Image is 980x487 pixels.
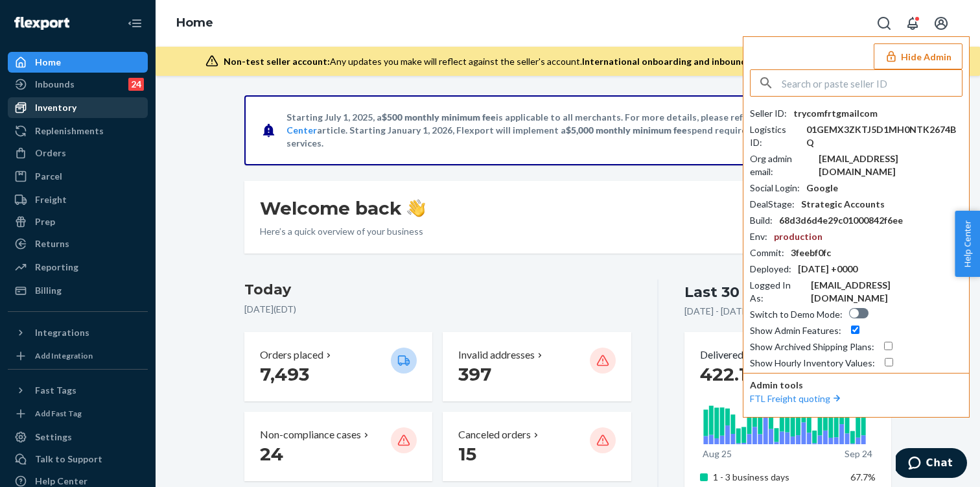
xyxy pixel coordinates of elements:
[750,123,800,149] div: Logistics ID :
[8,97,148,118] a: Inventory
[35,147,66,160] div: Orders
[750,324,841,337] div: Show Admin Features :
[443,412,631,481] button: Canceled orders 15
[128,78,144,91] div: 24
[35,431,72,444] div: Settings
[458,348,535,362] p: Invalid addresses
[458,443,476,465] span: 15
[35,350,93,361] div: Add Integration
[845,447,872,460] p: Sep 24
[8,449,148,469] button: Talk to Support
[35,326,89,339] div: Integrations
[224,56,330,67] span: Non-test seller account:
[8,52,148,73] a: Home
[35,78,75,91] div: Inbounds
[35,453,102,466] div: Talk to Support
[260,363,309,385] span: 7,493
[782,70,962,96] input: Search or paste seller ID
[750,263,791,276] div: Deployed :
[407,199,425,217] img: hand-wave emoji
[8,211,148,232] a: Prep
[566,125,687,136] span: $5,000 monthly minimum fee
[582,56,918,67] span: International onboarding and inbounding may not work during impersonation.
[750,393,843,404] a: FTL Freight quoting
[791,246,831,259] div: 3feebf0fc
[35,193,67,206] div: Freight
[382,112,496,123] span: $500 monthly minimum fee
[244,303,631,316] p: [DATE] ( EDT )
[8,348,148,364] a: Add Integration
[35,284,62,297] div: Billing
[793,107,878,120] div: trycomfrtgmailcom
[750,182,800,195] div: Social Login :
[260,225,425,238] p: Here’s a quick overview of your business
[750,279,804,305] div: Logged In As :
[871,10,897,36] button: Open Search Box
[811,279,962,305] div: [EMAIL_ADDRESS][DOMAIN_NAME]
[35,215,55,228] div: Prep
[35,101,76,114] div: Inventory
[703,447,732,460] p: Aug 25
[35,56,61,69] div: Home
[750,379,962,392] p: Admin tools
[900,10,926,36] button: Open notifications
[700,363,759,385] span: 422.1k
[955,211,980,277] button: Help Center
[774,230,822,243] div: production
[806,182,838,195] div: Google
[35,237,69,250] div: Returns
[850,471,876,482] span: 67.7%
[176,16,213,30] a: Home
[8,322,148,343] button: Integrations
[260,443,283,465] span: 24
[806,123,962,149] div: 01GEMX3ZKTJ5D1MH0NTK2674BQ
[443,332,631,401] button: Invalid addresses 397
[8,189,148,210] a: Freight
[260,427,361,442] p: Non-compliance cases
[166,5,224,42] ol: breadcrumbs
[750,230,767,243] div: Env :
[750,340,874,353] div: Show Archived Shipping Plans :
[244,279,631,300] h3: Today
[8,143,148,163] a: Orders
[713,471,841,484] p: 1 - 3 business days
[8,280,148,301] a: Billing
[8,233,148,254] a: Returns
[8,257,148,278] a: Reporting
[700,348,785,362] button: Delivered orders
[798,263,857,276] div: [DATE] +0000
[750,357,875,370] div: Show Hourly Inventory Values :
[801,198,885,211] div: Strategic Accounts
[224,55,918,68] div: Any updates you make will reflect against the seller's account.
[896,448,967,481] iframe: Opens a widget where you can chat to one of our agents
[8,121,148,141] a: Replenishments
[14,17,69,30] img: Flexport logo
[286,111,847,150] p: Starting July 1, 2025, a is applicable to all merchants. For more details, please refer to this a...
[35,408,82,419] div: Add Fast Tag
[819,152,962,178] div: [EMAIL_ADDRESS][DOMAIN_NAME]
[35,170,62,183] div: Parcel
[35,125,104,137] div: Replenishments
[35,384,76,397] div: Fast Tags
[779,214,903,227] div: 68d3d6d4e29c01000842f6ee
[458,363,491,385] span: 397
[35,261,78,274] div: Reporting
[750,107,787,120] div: Seller ID :
[458,427,531,442] p: Canceled orders
[874,43,962,69] button: Hide Admin
[750,308,843,321] div: Switch to Demo Mode :
[8,380,148,401] button: Fast Tags
[684,305,773,318] p: [DATE] - [DATE] ( EDT )
[750,152,812,178] div: Org admin email :
[8,166,148,187] a: Parcel
[750,214,773,227] div: Build :
[8,427,148,447] a: Settings
[244,332,432,401] button: Orders placed 7,493
[260,348,323,362] p: Orders placed
[684,282,779,302] div: Last 30 days
[8,406,148,422] a: Add Fast Tag
[260,196,425,220] h1: Welcome back
[244,412,432,481] button: Non-compliance cases 24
